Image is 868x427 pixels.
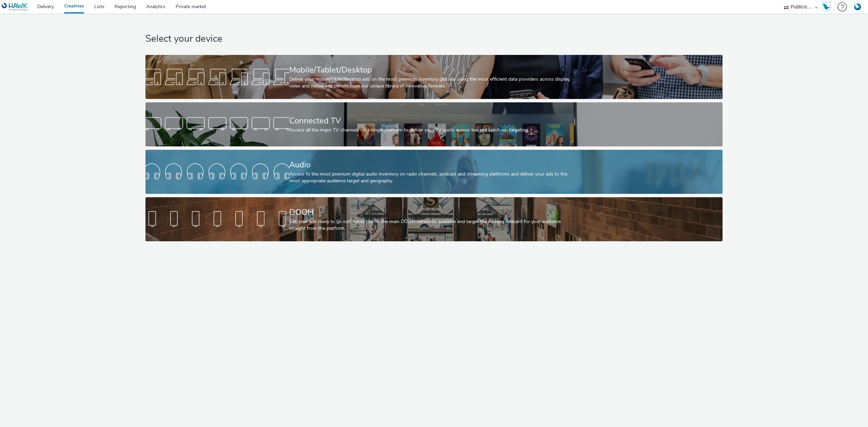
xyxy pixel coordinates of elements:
a: AudioAccess to the most premium digital audio inventory on radio channels, podcast and streaming ... [145,150,723,194]
a: Hawk Academy [821,1,834,12]
img: Hawk Academy [821,1,831,12]
div: Mobile/Tablet/Desktop [289,64,576,76]
div: Connected TV [289,115,576,127]
a: Mobile/Tablet/DesktopDeliver your mobile/tablet/desktop ads on the most premium inventory globall... [145,55,723,99]
div: Audio [289,159,576,171]
div: Access all the major TV channels on a single platform to deliver your TV spots across live and ca... [289,127,576,134]
div: Deliver your mobile/tablet/desktop ads on the most premium inventory globally using the most effi... [289,76,576,90]
div: DOOH [289,206,576,218]
div: Access to the most premium digital audio inventory on radio channels, podcast and streaming platf... [289,171,576,185]
img: Account FR [852,2,863,12]
a: Connected TVAccess all the major TV channels on a single platform to deliver your TV spots across... [145,102,723,146]
h1: Select your device [145,33,723,45]
img: undefined Logo [2,3,28,11]
a: DOOHGet your ads ready to go out! Advertise on the main DOOH networks available and target the sc... [145,197,723,241]
div: Get your ads ready to go out! Advertise on the main DOOH networks available and target the screen... [289,218,576,232]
